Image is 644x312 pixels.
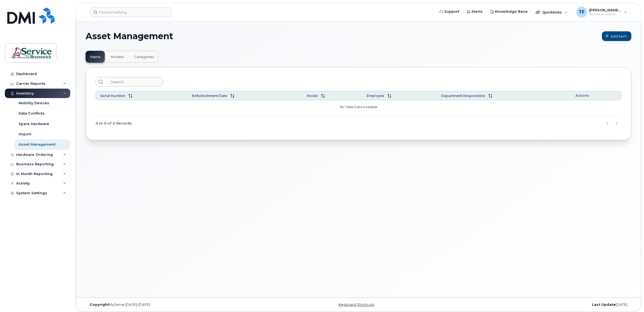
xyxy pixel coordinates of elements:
[134,55,154,59] span: Categories
[86,32,173,40] span: Asset Management
[192,94,227,98] span: Refurbishment Date
[106,77,163,87] input: Search...
[90,303,109,307] strong: Copyright
[339,303,374,307] a: Keyboard Shortcuts
[86,303,268,307] div: MyServe [DATE]–[DATE]
[575,93,589,98] span: Actions
[307,94,318,98] span: Model
[441,94,485,98] span: Department Responsible
[96,100,621,116] td: No Table Data Available
[611,34,627,39] span: Add Item
[96,119,132,128] span: 0 to 0 of 0 Records
[449,303,631,307] div: [DATE]
[111,55,124,59] span: Models
[367,94,384,98] span: Employee
[602,31,631,41] a: Add Item
[100,94,125,98] span: Serial Number
[592,303,616,307] strong: Last Update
